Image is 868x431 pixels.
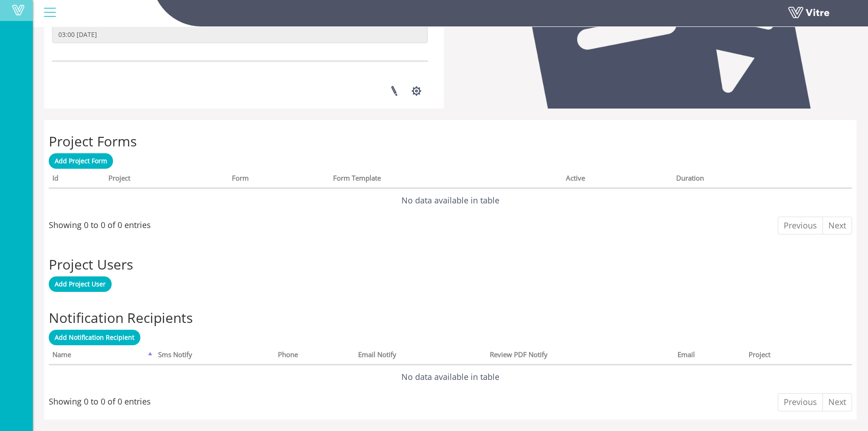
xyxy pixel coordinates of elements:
[354,348,486,365] th: Email Notify
[49,392,151,408] div: Showing 0 to 0 of 0 entries
[105,171,228,188] th: Project
[49,365,852,389] td: No data available in table
[486,348,674,365] th: Review PDF Notify
[822,217,852,235] a: Next
[673,171,821,188] th: Duration
[55,280,106,288] span: Add Project User
[49,188,852,213] td: No data available in table
[49,153,113,169] a: Add Project Form
[49,171,105,188] th: Id
[822,393,852,411] a: Next
[55,156,107,165] span: Add Project Form
[274,348,354,365] th: Phone
[49,134,852,149] h2: Project Forms
[329,171,563,188] th: Form Template
[49,330,140,345] a: Add Notification Recipient
[562,171,672,188] th: Active
[228,171,329,188] th: Form
[778,217,823,235] a: Previous
[49,348,154,365] th: Name: activate to sort column descending
[154,348,274,365] th: Sms Notify
[49,310,852,325] h2: Notification Recipients
[49,216,151,231] div: Showing 0 to 0 of 0 entries
[778,393,823,411] a: Previous
[55,333,134,342] span: Add Notification Recipient
[674,348,745,365] th: Email
[49,276,112,292] a: Add Project User
[49,257,852,272] h2: Project Users
[745,348,831,365] th: Project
